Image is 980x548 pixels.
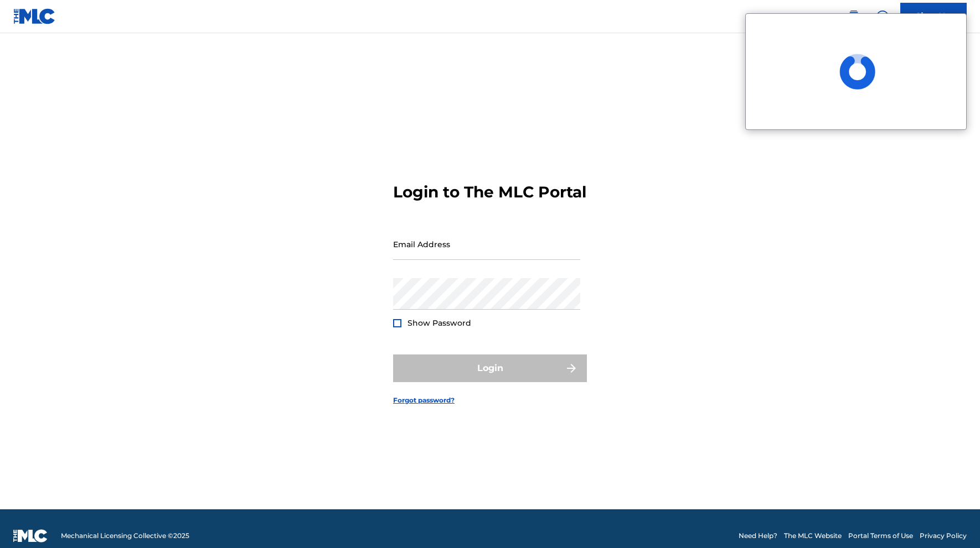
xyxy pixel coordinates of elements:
a: The MLC Website [784,531,842,541]
span: Show Password [408,318,471,328]
span: Loading [839,54,875,90]
a: Public Search [843,6,865,28]
img: search [847,10,860,23]
a: Portal Terms of Use [848,531,913,541]
h3: Login to The MLC Portal [393,182,586,202]
img: MLC Logo [13,8,56,24]
a: Privacy Policy [920,531,967,541]
div: Help [871,6,894,28]
span: Mechanical Licensing Collective © 2025 [61,531,189,541]
img: logo [13,529,48,542]
a: Forgot password? [393,395,455,405]
img: help [876,10,889,23]
a: Need Help? [739,531,777,541]
a: Sign Up [900,3,967,30]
